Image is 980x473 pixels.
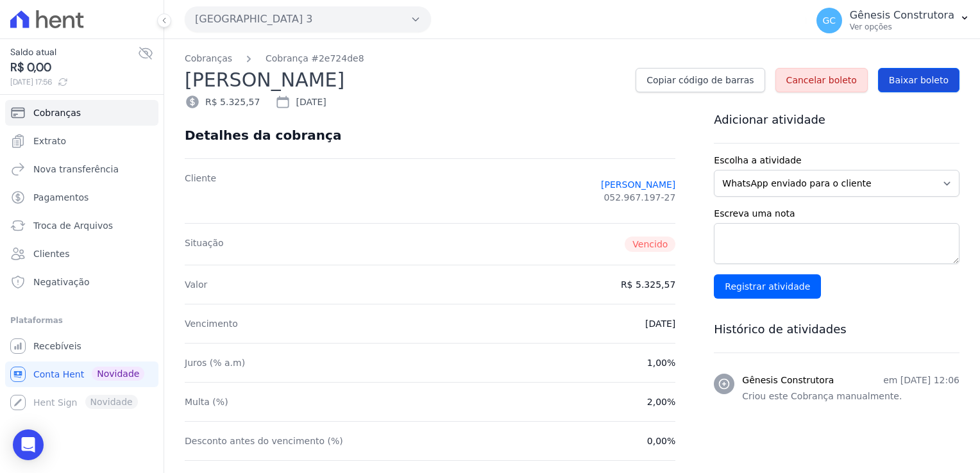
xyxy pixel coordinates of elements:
dd: 1,00% [647,356,675,369]
span: Cobranças [33,106,81,119]
dd: R$ 5.325,57 [621,278,675,291]
p: Criou este Cobrança manualmente. [742,390,959,403]
a: Conta Hent Novidade [5,361,158,387]
span: Negativação [33,276,90,288]
p: Gênesis Construtora [850,9,954,22]
dt: Cliente [185,172,216,210]
a: Cancelar boleto [775,68,868,92]
span: Clientes [33,247,69,260]
dt: Valor [185,278,207,291]
a: Clientes [5,241,158,267]
span: Saldo atual [10,46,138,59]
div: R$ 5.325,57 [185,94,260,110]
a: Troca de Arquivos [5,213,158,238]
dd: [DATE] [645,317,675,330]
dt: Situação [185,236,224,252]
a: Recebíveis [5,333,158,359]
div: [DATE] [275,94,326,110]
span: Pagamentos [33,191,89,204]
div: Plataformas [10,313,153,328]
a: Extrato [5,128,158,154]
span: Cancelar boleto [786,74,857,87]
div: Open Intercom Messenger [13,429,44,460]
p: Ver opções [850,22,954,32]
div: Detalhes da cobrança [185,128,341,143]
span: Conta Hent [33,368,84,381]
span: Recebíveis [33,340,81,353]
a: Nova transferência [5,156,158,182]
dd: 2,00% [647,395,675,408]
span: Troca de Arquivos [33,219,113,232]
dt: Vencimento [185,317,238,330]
nav: Sidebar [10,100,153,415]
span: Nova transferência [33,163,119,176]
a: Copiar código de barras [636,68,765,92]
a: [PERSON_NAME] [601,178,675,191]
span: Extrato [33,135,66,147]
dt: Juros (% a.m) [185,356,245,369]
span: Baixar boleto [889,74,949,87]
label: Escolha a atividade [714,154,959,167]
a: Pagamentos [5,185,158,210]
dd: 0,00% [647,435,675,447]
span: R$ 0,00 [10,59,138,76]
h3: Gênesis Construtora [742,374,834,387]
h3: Histórico de atividades [714,322,959,337]
h3: Adicionar atividade [714,112,959,128]
span: Vencido [625,236,675,252]
span: [DATE] 17:56 [10,76,138,88]
button: [GEOGRAPHIC_DATA] 3 [185,6,431,32]
dt: Desconto antes do vencimento (%) [185,435,343,447]
dt: Multa (%) [185,395,228,408]
p: em [DATE] 12:06 [883,374,959,387]
nav: Breadcrumb [185,52,959,65]
a: Negativação [5,269,158,295]
span: Novidade [92,367,144,381]
span: Copiar código de barras [646,74,754,87]
a: Cobranças [185,52,232,65]
a: Cobrança #2e724de8 [266,52,364,65]
span: GC [822,16,836,25]
span: 052.967.197-27 [604,191,675,204]
label: Escreva uma nota [714,207,959,220]
a: Baixar boleto [878,68,959,92]
a: Cobranças [5,100,158,126]
input: Registrar atividade [714,274,821,299]
button: GC Gênesis Construtora Ver opções [806,3,980,38]
h2: [PERSON_NAME] [185,65,625,94]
